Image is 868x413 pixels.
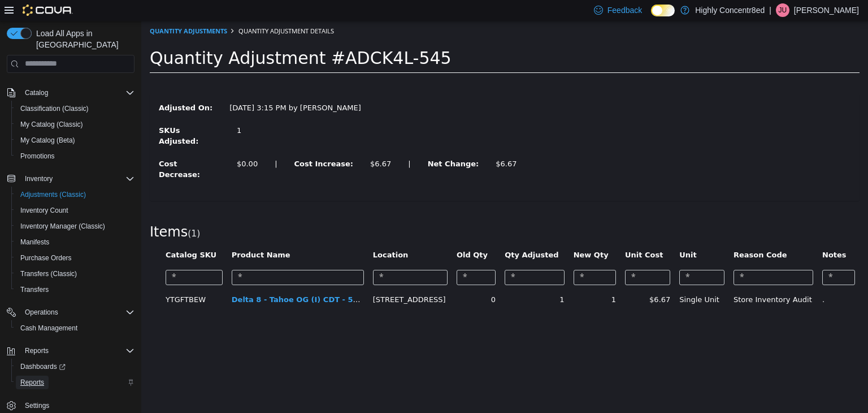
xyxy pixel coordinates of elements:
[311,269,359,289] td: 0
[50,208,55,218] span: 1
[125,137,144,149] label: |
[16,360,70,373] a: Dashboards
[16,188,90,201] a: Adjustments (Classic)
[16,360,134,373] span: Dashboards
[20,238,49,247] span: Manifests
[20,269,77,278] span: Transfers (Classic)
[695,3,765,17] p: Highly Concentr8ed
[8,6,86,14] a: Quantity Adjustments
[779,3,787,17] span: JU
[11,218,139,234] button: Inventory Manager (Classic)
[9,137,87,160] label: Cost Decrease:
[20,378,44,387] span: Reports
[25,346,49,355] span: Reports
[16,220,134,233] span: Inventory Manager (Classic)
[16,235,134,249] span: Manifests
[20,306,63,319] button: Operations
[20,285,49,294] span: Transfers
[2,85,139,101] button: Catalog
[8,203,46,219] span: Items
[484,229,524,240] button: Unit Cost
[46,208,59,218] small: ( )
[232,229,269,240] button: Location
[229,137,250,149] div: $6.67
[354,137,375,149] div: $6.67
[651,5,675,16] input: Dark Mode
[16,235,54,249] a: Manifests
[25,401,49,410] span: Settings
[9,81,80,93] label: Adjusted On:
[16,149,59,163] a: Promotions
[592,229,648,240] button: Reason Code
[538,229,557,240] button: Unit
[16,118,88,131] a: My Catalog (Classic)
[16,267,134,281] span: Transfers (Classic)
[359,269,428,289] td: 1
[16,134,134,147] span: My Catalog (Beta)
[145,137,221,149] label: Cost Increase:
[16,102,93,115] a: Classification (Classic)
[479,269,533,289] td: $6.67
[25,308,58,317] span: Operations
[11,359,139,375] a: Dashboards
[769,3,771,17] p: |
[25,88,48,97] span: Catalog
[588,269,676,289] td: Store Inventory Audit
[258,137,277,149] label: |
[90,274,245,283] a: Delta 8 - Tahoe OG (I) CDT - 5G Sauce
[11,187,139,203] button: Adjustments (Classic)
[16,102,134,115] span: Classification (Classic)
[16,188,134,201] span: Adjustments (Classic)
[32,28,134,50] span: Load All Apps in [GEOGRAPHIC_DATA]
[363,229,419,240] button: Qty Adjusted
[16,134,80,147] a: My Catalog (Beta)
[16,118,134,131] span: My Catalog (Classic)
[533,269,588,289] td: Single Unit
[25,174,53,183] span: Inventory
[11,148,139,164] button: Promotions
[20,120,83,129] span: My Catalog (Classic)
[315,229,349,240] button: Old Qty
[20,136,75,145] span: My Catalog (Beta)
[11,203,139,218] button: Inventory Count
[11,132,139,148] button: My Catalog (Beta)
[20,324,77,333] span: Cash Management
[16,251,134,265] span: Purchase Orders
[232,274,305,283] span: [STREET_ADDRESS]
[2,171,139,187] button: Inventory
[97,6,193,14] span: Quantity Adjustment Details
[20,398,134,412] span: Settings
[20,362,66,371] span: Dashboards
[16,267,81,281] a: Transfers (Classic)
[681,229,707,240] button: Notes
[9,104,87,126] label: SKUs Adjusted:
[16,251,76,265] a: Purchase Orders
[16,204,73,217] a: Inventory Count
[432,229,470,240] button: New Qty
[428,269,479,289] td: 1
[20,172,134,186] span: Inventory
[16,149,134,163] span: Promotions
[11,101,139,117] button: Classification (Classic)
[11,266,139,282] button: Transfers (Classic)
[20,172,57,186] button: Inventory
[16,321,134,335] span: Cash Management
[794,3,859,17] p: [PERSON_NAME]
[11,282,139,298] button: Transfers
[16,283,53,296] a: Transfers
[80,81,228,93] div: [DATE] 3:15 PM by [PERSON_NAME]
[16,220,110,233] a: Inventory Manager (Classic)
[11,234,139,250] button: Manifests
[11,375,139,390] button: Reports
[20,306,134,319] span: Operations
[20,206,68,215] span: Inventory Count
[16,376,134,389] span: Reports
[20,269,86,289] td: YTGFTBEW
[16,321,82,335] a: Cash Management
[24,229,77,240] button: Catalog SKU
[607,5,642,16] span: Feedback
[8,27,310,47] span: Quantity Adjustment #ADCK4L-545
[20,253,72,263] span: Purchase Orders
[20,86,53,100] button: Catalog
[20,222,105,231] span: Inventory Manager (Classic)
